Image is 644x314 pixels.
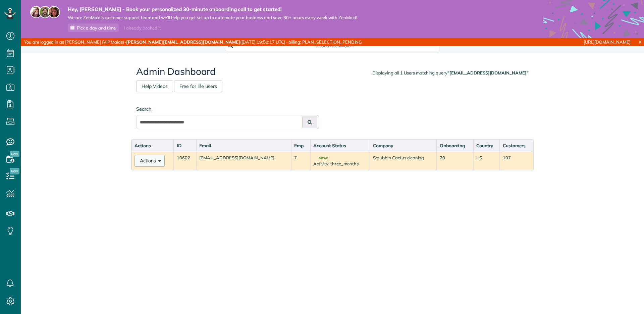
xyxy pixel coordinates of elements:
[10,168,19,174] span: New
[136,106,319,112] label: Search
[39,6,51,18] img: jorge-587dff0eeaa6aab1f244e6dc62b8924c3b6ad411094392a53c71c6c4a576187d.jpg
[120,24,165,32] div: I already booked it
[68,23,119,32] a: Pick a day and time
[473,152,500,170] td: US
[584,39,631,45] a: [URL][DOMAIN_NAME]
[126,39,240,45] strong: [PERSON_NAME][EMAIL_ADDRESS][DOMAIN_NAME]
[30,6,42,18] img: maria-72a9807cf96188c08ef61303f053569d2e2a8a1cde33d635c8a3ac13582a053d.jpg
[437,152,473,170] td: 20
[476,142,497,149] div: Country
[313,142,367,149] div: Account Status
[199,142,288,149] div: Email
[135,155,165,167] button: Actions
[500,152,533,170] td: 197
[313,161,367,167] div: Activity: three_months
[291,152,310,170] td: 7
[447,70,529,75] strong: "[EMAIL_ADDRESS][DOMAIN_NAME]"
[77,25,116,31] span: Pick a day and time
[370,152,436,170] td: Scrubbin Cactus cleaning
[177,142,193,149] div: ID
[373,142,433,149] div: Company
[174,152,196,170] td: 10602
[48,6,60,18] img: michelle-19f622bdf1676172e81f8f8fba1fb50e276960ebfe0243fe18214015130c80e4.jpg
[174,80,222,92] a: Free for life users
[68,6,357,13] strong: Hey, [PERSON_NAME] - Book your personalized 30-minute onboarding call to get started!
[503,142,530,149] div: Customers
[636,38,644,46] a: X
[68,15,357,20] span: We are ZenMaid’s customer support team and we’ll help you get set up to automate your business an...
[372,70,529,76] div: Displaying all 1 Users matching query
[196,152,291,170] td: [EMAIL_ADDRESS][DOMAIN_NAME]
[313,156,328,160] span: Active
[136,66,529,77] h2: Admin Dashboard
[440,142,470,149] div: Onboarding
[136,80,173,92] a: Help Videos
[135,142,171,149] div: Actions
[21,38,428,46] div: You are logged in as [PERSON_NAME] (VIP Maids) · ([DATE] 19:50:17 UTC) · billing: PLAN_SELECTION_...
[10,151,19,157] span: New
[294,142,307,149] div: Emp.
